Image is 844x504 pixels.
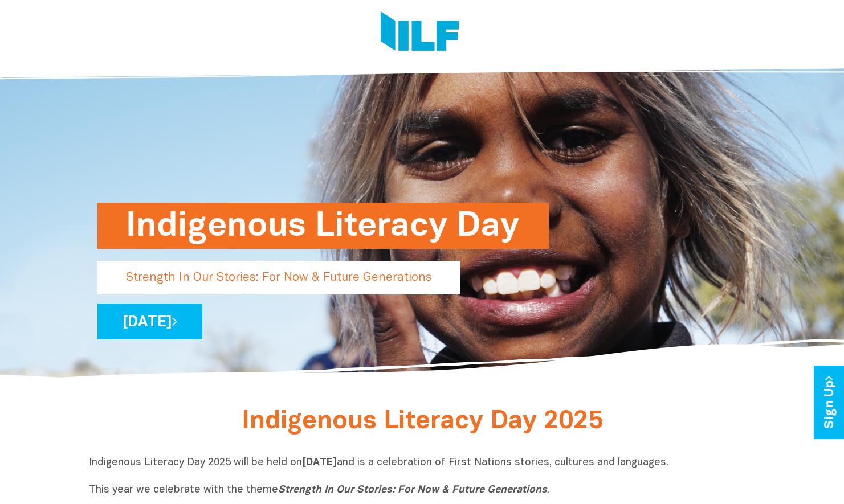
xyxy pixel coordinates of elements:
a: [DATE] [97,304,202,339]
p: Strength In Our Stories: For Now & Future Generations [97,261,460,294]
img: Logo [381,11,459,54]
h1: Indigenous Literacy Day [126,203,520,249]
span: Indigenous Literacy Day 2025 [242,410,603,433]
b: [DATE] [302,458,337,468]
i: Strength In Our Stories: For Now & Future Generations [278,485,547,495]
